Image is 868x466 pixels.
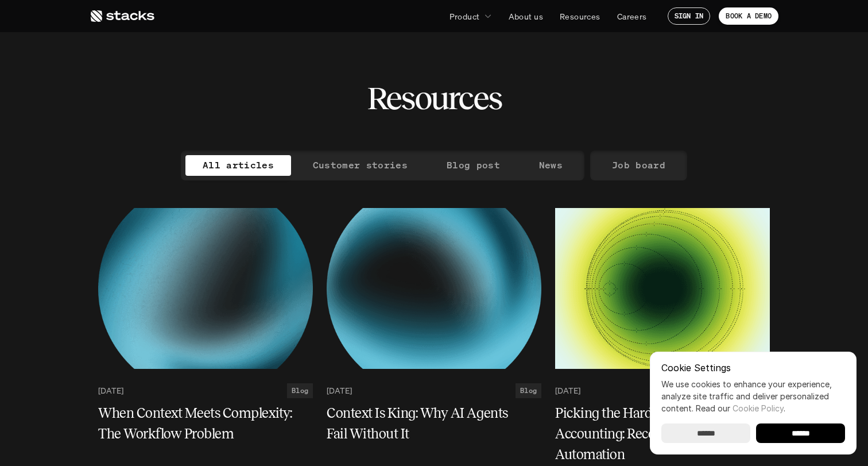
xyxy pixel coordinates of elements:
a: Picking the Hardest Problems in Accounting: Recons and Journal Automation [555,403,770,465]
p: All articles [203,157,274,174]
p: [DATE] [98,386,123,395]
p: About us [509,10,543,22]
p: We use cookies to enhance your experience, analyze site traffic and deliver personalized content. [661,378,845,414]
a: Careers [610,6,654,26]
a: About us [502,6,550,26]
a: When Context Meets Complexity: The Workflow Problem [98,403,313,444]
a: Job board [595,155,683,176]
p: Customer stories [313,157,408,174]
a: SIGN IN [668,7,711,25]
p: [DATE] [327,386,352,395]
h2: Blog [292,387,308,395]
h5: Picking the Hardest Problems in Accounting: Recons and Journal Automation [555,403,756,465]
p: Resources [560,10,600,22]
a: All articles [185,155,291,176]
p: Cookie Settings [661,363,845,372]
h2: Resources [367,80,502,116]
a: Context Is King: Why AI Agents Fail Without It [327,403,541,444]
p: SIGN IN [675,12,704,20]
p: Product [449,10,480,22]
h5: Context Is King: Why AI Agents Fail Without It [327,403,528,444]
a: Blog post [429,155,517,176]
p: [DATE] [555,386,580,395]
a: Cookie Policy [733,403,784,413]
a: Privacy Policy [172,52,222,61]
a: Customer stories [296,155,425,176]
p: BOOK A DEMO [726,12,772,20]
a: [DATE]Blog [555,383,770,398]
h5: When Context Meets Complexity: The Workflow Problem [98,403,299,444]
p: Blog post [447,157,500,174]
span: Read our . [696,403,785,413]
a: BOOK A DEMO [719,7,778,25]
h2: Blog [520,387,537,395]
p: Job board [612,157,665,174]
a: [DATE]Blog [327,383,541,398]
p: Careers [617,10,647,22]
a: [DATE]Blog [98,383,313,398]
a: Resources [553,6,607,26]
a: News [522,155,580,176]
p: News [539,157,563,174]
